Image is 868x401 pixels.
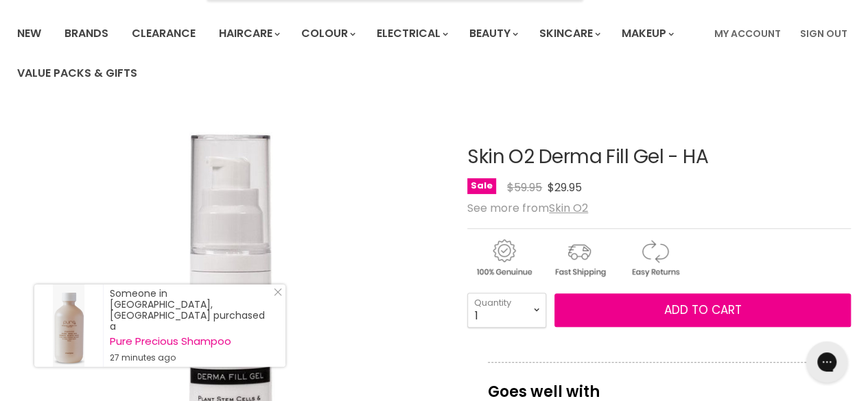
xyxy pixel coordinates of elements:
[110,336,272,347] a: Pure Precious Shampoo
[34,284,103,367] a: Visit product page
[549,200,588,216] a: Skin O2
[792,19,856,48] a: Sign Out
[467,200,588,216] span: See more from
[110,352,272,363] small: 27 minutes ago
[366,19,456,48] a: Electrical
[467,147,851,168] h1: Skin O2 Derma Fill Gel - HA
[291,19,364,48] a: Colour
[54,19,119,48] a: Brands
[110,288,272,363] div: Someone in [GEOGRAPHIC_DATA], [GEOGRAPHIC_DATA] purchased a
[7,14,706,93] ul: Main menu
[274,288,282,296] svg: Close Icon
[209,19,288,48] a: Haircare
[706,19,789,48] a: My Account
[611,19,682,48] a: Makeup
[507,180,542,195] span: $59.95
[543,237,615,279] img: shipping.gif
[7,59,148,88] a: Value Packs & Gifts
[548,180,582,195] span: $29.95
[467,178,496,194] span: Sale
[664,302,742,318] span: Add to cart
[467,237,540,279] img: genuine.gif
[618,237,691,279] img: returns.gif
[529,19,609,48] a: Skincare
[121,19,206,48] a: Clearance
[799,337,854,387] iframe: Gorgias live chat messenger
[459,19,526,48] a: Beauty
[467,293,546,327] select: Quantity
[268,288,282,302] a: Close Notification
[554,293,851,328] button: Add to cart
[7,19,51,48] a: New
